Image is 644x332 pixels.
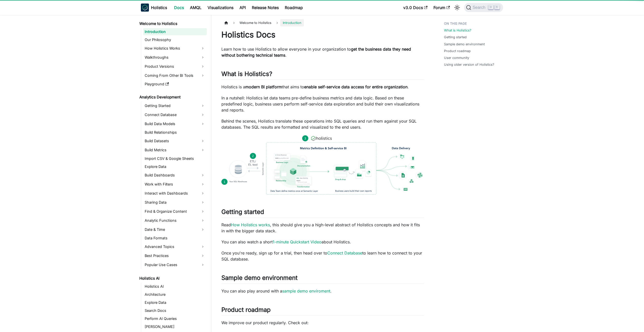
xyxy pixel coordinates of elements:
h2: What is Holistics? [221,70,424,80]
kbd: K [495,5,500,10]
a: Architecture [143,291,207,298]
a: Visualizations [205,4,236,12]
img: How Holistics fits in your Data Stack [221,135,424,195]
a: Getting started [444,35,467,40]
a: Holistics AI [138,275,207,282]
a: Build Data Models [143,120,207,128]
strong: enable self-service data access for entire organization [304,84,408,89]
p: You can also play around with a . [221,288,424,294]
a: v3.0 Docs [400,4,430,12]
h2: Product roadmap [221,306,424,316]
a: Sharing Data [143,198,207,206]
a: AMQL [187,4,205,12]
a: Build Datasets [143,137,207,145]
a: Playground [143,81,207,88]
a: Sample demo environment [444,42,485,47]
a: Search Docs [143,307,207,314]
a: 1-minute Quickstart Video [273,239,321,244]
a: Analytic Functions [143,216,207,225]
p: Once you're ready, sign up for a trial, then head over to to learn how to connect to your SQL dat... [221,250,424,262]
a: How Holistics works [231,222,270,227]
a: Data Formats [143,235,207,242]
a: Walkthroughs [143,53,207,61]
a: User community [444,55,469,60]
a: API [236,4,249,12]
a: Introduction [143,28,207,35]
a: Perform AI Queries [143,315,207,322]
a: Find & Organize Content [143,207,207,215]
a: Product Versions [143,62,207,70]
p: You can also watch a short about Holistics. [221,239,424,245]
kbd: ⌘ [488,5,493,10]
p: Read , this should give you a high-level abstract of Holistics concepts and how it fits in with t... [221,222,424,234]
strong: modern BI platform [245,84,282,89]
a: Forum [430,4,453,12]
a: Our Philosophy [143,36,207,43]
p: Learn how to use Holistics to allow everyone in your organization to . [221,46,424,58]
p: In a nutshell: Holistics let data teams pre-define business metrics and data logic. Based on thes... [221,95,424,113]
a: Using older version of Holistics? [444,62,494,67]
a: Build Relationships [143,129,207,136]
a: sample demo enviroment [282,288,330,293]
a: Welcome to Holistics [138,20,207,27]
a: Release Notes [249,4,282,12]
a: Popular Use Cases [143,261,207,269]
span: Welcome to Holistics [237,19,274,26]
a: Docs [171,4,187,12]
a: Build Metrics [143,146,207,154]
a: Build Dashboards [143,171,207,179]
a: Explore Data [143,163,207,170]
a: Getting Started [143,102,207,110]
a: Holistics AI [143,283,207,290]
h2: Sample demo environment [221,274,424,284]
a: Coming From Other BI Tools [143,71,207,80]
a: Connect Database [327,250,362,255]
p: We improve our product regularly. Check out: [221,320,424,326]
a: Interact with Dashboards [143,189,207,197]
button: Switch between dark and light mode (currently light mode) [453,4,461,12]
img: Holistics [141,4,149,12]
button: Search (Command+K) [464,3,503,12]
a: HolisticsHolistics [141,4,167,12]
a: Best Practices [143,252,207,260]
a: Connect Database [143,111,207,119]
h2: Getting started [221,208,424,218]
nav: Docs sidebar [136,15,211,332]
a: Product roadmap [444,49,471,53]
a: Home page [221,19,231,26]
a: Advanced Topics [143,243,207,251]
a: [PERSON_NAME] [143,323,207,330]
h1: Holistics Docs [221,30,424,40]
span: Introduction [280,19,304,26]
nav: Breadcrumbs [221,19,424,26]
a: Explore Data [143,299,207,306]
a: Date & Time [143,226,207,234]
a: Roadmap [282,4,306,12]
p: Holistics is a that aims to . [221,84,424,90]
a: Work with Filters [143,180,207,188]
span: Search [471,5,489,10]
a: Import CSV & Google Sheets [143,155,207,162]
a: What is Holistics? [444,28,471,33]
a: Analytics Development [138,94,207,101]
p: Behind the scenes, Holistics translate these operations into SQL queries and run them against you... [221,118,424,130]
b: Holistics [151,5,167,11]
a: How Holistics Works [143,44,207,52]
